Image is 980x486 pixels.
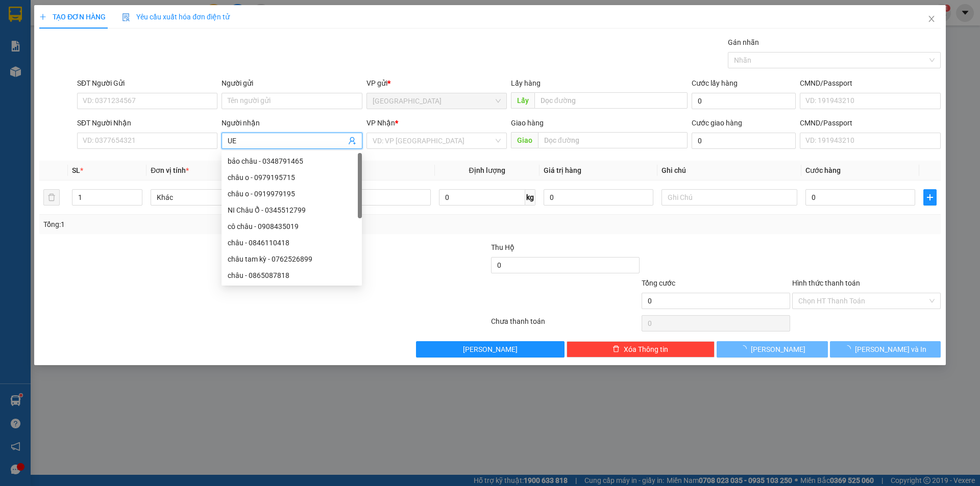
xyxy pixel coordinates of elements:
[295,189,430,206] input: VD: Bàn, Ghế
[538,132,688,148] input: Dọc đường
[717,341,827,357] button: [PERSON_NAME]
[348,137,356,145] span: user-add
[222,153,362,169] div: bảo châu - 0348791465
[740,345,751,352] span: loading
[692,119,742,127] label: Cước giao hàng
[490,316,641,334] div: Chưa thanh toán
[751,344,805,355] span: [PERSON_NAME]
[151,166,189,174] span: Đơn vị tính
[228,237,356,248] div: châu - 0846110418
[924,193,936,201] span: plus
[228,270,356,281] div: châu - 0865087818
[228,221,356,232] div: cô châu - 0908435019
[222,186,362,202] div: châu o - 0919979195
[525,189,535,206] span: kg
[805,166,841,174] span: Cước hàng
[122,13,130,21] img: icon
[511,79,541,87] span: Lấy hàng
[373,93,501,109] span: Đà Lạt
[228,188,356,199] div: châu o - 0919979195
[77,78,217,89] div: SĐT Người Gửi
[77,117,217,129] div: SĐT Người Nhận
[511,92,534,109] span: Lấy
[222,117,362,129] div: Người nhận
[228,172,356,183] div: châu o - 0979195715
[366,78,507,89] div: VP gửi
[43,219,378,230] div: Tổng: 1
[657,161,801,181] th: Ghi chú
[612,345,620,353] span: delete
[830,341,941,357] button: [PERSON_NAME] và In
[917,5,946,34] button: Close
[511,132,538,148] span: Giao
[511,119,544,127] span: Giao hàng
[624,344,668,355] span: Xóa Thông tin
[855,344,926,355] span: [PERSON_NAME] và In
[792,279,860,287] label: Hình thức thanh toán
[567,341,715,357] button: deleteXóa Thông tin
[222,202,362,218] div: NI Châu Ổ - 0345512799
[800,117,940,129] div: CMND/Passport
[692,133,796,149] input: Cước giao hàng
[692,93,796,109] input: Cước lấy hàng
[534,92,688,109] input: Dọc đường
[222,267,362,284] div: châu - 0865087818
[72,166,80,174] span: SL
[222,235,362,251] div: châu - 0846110418
[844,345,855,352] span: loading
[469,166,505,174] span: Định lượng
[222,78,362,89] div: Người gửi
[661,189,797,206] input: Ghi Chú
[800,78,940,89] div: CMND/Passport
[416,341,565,357] button: [PERSON_NAME]
[927,15,936,23] span: close
[366,119,395,127] span: VP Nhận
[544,189,653,206] input: 0
[228,253,356,265] div: châu tam kỳ - 0762526899
[222,218,362,235] div: cô châu - 0908435019
[43,189,60,206] button: delete
[39,13,106,21] span: TẠO ĐƠN HÀNG
[157,190,280,205] span: Khác
[122,13,230,21] span: Yêu cầu xuất hóa đơn điện tử
[544,166,581,174] span: Giá trị hàng
[463,344,518,355] span: [PERSON_NAME]
[491,243,514,251] span: Thu Hộ
[222,169,362,186] div: châu o - 0979195715
[728,38,759,46] label: Gán nhãn
[923,189,937,206] button: plus
[222,251,362,267] div: châu tam kỳ - 0762526899
[642,279,675,287] span: Tổng cước
[39,13,46,20] span: plus
[692,79,738,87] label: Cước lấy hàng
[228,156,356,167] div: bảo châu - 0348791465
[228,204,356,216] div: NI Châu Ổ - 0345512799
